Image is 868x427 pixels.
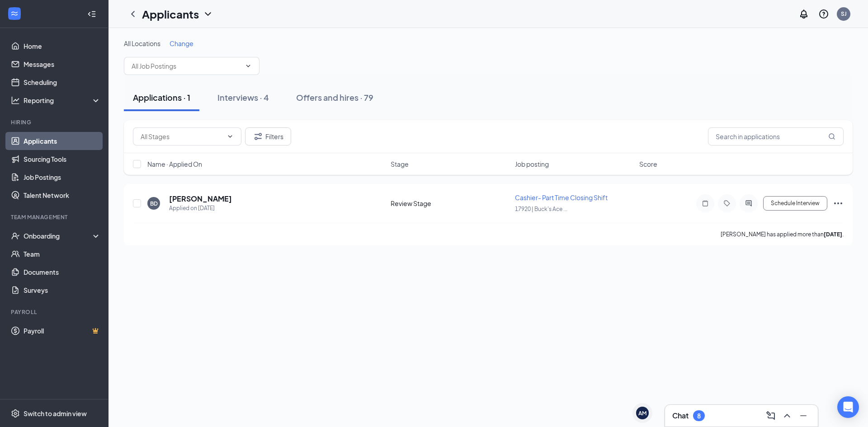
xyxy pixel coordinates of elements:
[638,409,646,417] div: AM
[11,96,20,105] svg: Analysis
[515,160,549,169] span: Job posting
[11,231,20,240] svg: UserCheck
[763,196,827,211] button: Schedule Interview
[24,263,101,281] a: Documents
[765,410,776,421] svg: ComposeMessage
[24,168,101,186] a: Job Postings
[132,61,241,71] input: All Job Postings
[127,9,138,19] svg: ChevronLeft
[245,62,252,70] svg: ChevronDown
[708,127,844,145] input: Search in applications
[133,92,190,103] div: Applications · 1
[24,55,101,73] a: Messages
[798,410,809,421] svg: Minimize
[217,92,269,103] div: Interviews · 4
[124,39,160,47] span: All Locations
[169,194,232,204] h5: [PERSON_NAME]
[818,9,829,19] svg: QuestionInfo
[11,409,20,418] svg: Settings
[203,9,213,19] svg: ChevronDown
[11,308,99,316] div: Payroll
[782,410,793,421] svg: ChevronUp
[833,198,844,209] svg: Ellipses
[24,132,101,150] a: Applicants
[169,204,232,213] div: Applied on [DATE]
[87,9,96,19] svg: Collapse
[24,231,93,240] div: Onboarding
[147,160,202,169] span: Name · Applied On
[391,160,409,169] span: Stage
[672,411,689,421] h3: Chat
[743,200,754,207] svg: ActiveChat
[391,199,509,208] div: Review Stage
[142,6,199,22] h1: Applicants
[11,213,99,221] div: Team Management
[24,150,101,168] a: Sourcing Tools
[828,133,835,140] svg: MagnifyingGlass
[296,92,373,103] div: Offers and hires · 79
[798,9,809,19] svg: Notifications
[11,118,99,126] div: Hiring
[24,322,101,340] a: PayrollCrown
[24,186,101,204] a: Talent Network
[24,281,101,299] a: Surveys
[796,408,811,423] button: Minimize
[837,396,859,418] div: Open Intercom Messenger
[780,408,794,423] button: ChevronUp
[24,245,101,263] a: Team
[24,37,101,55] a: Home
[141,131,223,141] input: All Stages
[721,230,844,238] p: [PERSON_NAME] has applied more than .
[170,39,193,47] span: Change
[764,408,778,423] button: ComposeMessage
[245,127,291,145] button: Filter Filters
[700,200,711,207] svg: Note
[515,206,567,212] span: 17920 | Buck's Ace ...
[226,133,234,140] svg: ChevronDown
[515,193,608,202] span: Cashier- Part Time Closing Shift
[24,73,101,91] a: Scheduling
[253,131,264,142] svg: Filter
[24,409,87,418] div: Switch to admin view
[824,231,842,238] b: [DATE]
[697,412,701,420] div: 8
[24,96,101,105] div: Reporting
[150,200,158,207] div: BD
[722,200,732,207] svg: Tag
[841,10,847,18] div: SJ
[10,9,19,18] svg: WorkstreamLogo
[639,160,657,169] span: Score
